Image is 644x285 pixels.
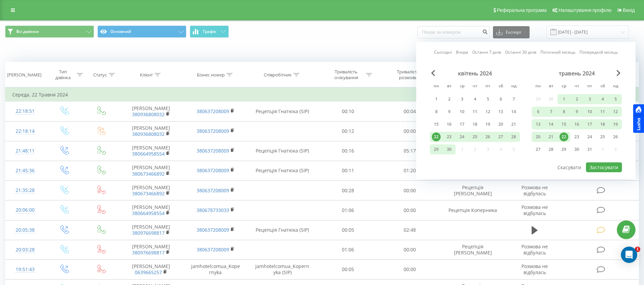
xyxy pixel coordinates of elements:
div: 31 [585,145,594,154]
div: сб 20 квіт 2024 р. [494,119,507,129]
div: ср 24 квіт 2024 р. [456,132,468,142]
a: Попередній місяць [579,49,618,55]
div: ср 22 трав 2024 р. [557,132,570,142]
button: Експорт [493,26,530,38]
div: 15 [432,120,441,129]
div: Тривалість очікування [328,69,364,81]
div: 3 [458,95,466,104]
td: Середа, 22 Травня 2024 [5,88,639,102]
div: вт 28 трав 2024 р. [545,144,557,155]
div: сб 6 квіт 2024 р. [494,94,507,104]
td: [PERSON_NAME] [119,141,183,161]
div: пн 6 трав 2024 р. [532,107,545,117]
div: 12 [611,107,620,116]
div: 13 [534,120,542,129]
div: Open Intercom Messenger [621,247,637,263]
div: 17 [458,120,466,129]
td: 00:00 [379,240,441,260]
div: 15 [559,120,568,129]
div: вт 2 квіт 2024 р. [443,94,456,104]
div: травень 2024 [532,70,622,77]
span: Вихід [623,7,635,13]
a: Сьогодні [434,49,452,55]
abbr: неділя [610,82,621,92]
td: 00:00 [379,181,441,200]
div: 26 [483,132,492,141]
td: Рецепція Гнатюка (SIP) [248,141,317,161]
div: вт 9 квіт 2024 р. [443,107,456,117]
div: 4 [471,95,479,104]
span: Розмова не відбулась [521,263,548,275]
div: 7 [509,95,518,104]
td: [PERSON_NAME] [119,161,183,180]
div: 24 [458,132,466,141]
div: ср 1 трав 2024 р. [557,94,570,104]
a: 380673466892 [132,171,165,177]
div: пт 26 квіт 2024 р. [481,132,494,142]
td: [PERSON_NAME] [119,240,183,260]
td: 01:06 [317,240,379,260]
td: 00:04 [379,102,441,121]
span: Реферальна програма [497,7,547,13]
abbr: вівторок [444,82,454,92]
div: 18 [598,120,607,129]
div: сб 25 трав 2024 р. [596,132,609,142]
div: 20:06:00 [12,203,38,217]
span: Previous Month [431,70,435,76]
a: 380637208009 [197,246,229,253]
td: [PERSON_NAME] [119,200,183,220]
abbr: субота [496,82,506,92]
a: 0639665257 [135,269,162,275]
div: 28 [509,132,518,141]
div: вт 23 квіт 2024 р. [443,132,456,142]
td: [PERSON_NAME] [119,102,183,121]
td: Рецепція Гнатюка (SIP) [248,102,317,121]
div: Тривалість розмови [390,69,426,81]
div: 2 [572,95,581,104]
div: пт 24 трав 2024 р. [583,132,596,142]
div: 5 [483,95,492,104]
div: сб 11 трав 2024 р. [596,107,609,117]
a: Поточний місяць [540,49,575,55]
td: 00:00 [379,200,441,220]
abbr: середа [457,82,467,92]
td: 00:10 [317,102,379,121]
td: jamhotelcomua_Kopernyka [183,260,247,279]
div: 20 [534,132,542,141]
abbr: четвер [470,82,480,92]
td: Рецепція Гнатюка (SIP) [248,161,317,180]
div: ср 10 квіт 2024 р. [456,107,468,117]
div: нд 28 квіт 2024 р. [507,132,520,142]
td: [PERSON_NAME] [119,260,183,279]
abbr: вівторок [546,82,556,92]
span: Розмова не відбулась [521,204,548,216]
div: ср 17 квіт 2024 р. [456,119,468,129]
div: 10 [458,107,466,116]
div: 13 [496,107,505,116]
abbr: середа [559,82,569,92]
div: 25 [598,132,607,141]
div: 6 [534,107,542,116]
div: 21:48:11 [12,144,38,158]
div: вт 7 трав 2024 р. [545,107,557,117]
div: пт 31 трав 2024 р. [583,144,596,155]
div: пн 22 квіт 2024 р. [430,132,443,142]
td: [PERSON_NAME] [119,121,183,141]
td: 00:11 [317,161,379,180]
div: пн 29 квіт 2024 р. [430,144,443,155]
a: 380678733033 [197,207,229,213]
div: чт 4 квіт 2024 р. [468,94,481,104]
div: 26 [611,132,620,141]
div: квітень 2024 [430,70,520,77]
td: 00:00 [379,121,441,141]
a: 380976698817 [132,230,165,236]
a: Останні 7 днів [472,49,501,55]
div: Бізнес номер [197,72,225,78]
div: чт 25 квіт 2024 р. [468,132,481,142]
div: ср 3 квіт 2024 р. [456,94,468,104]
a: 380664958554 [132,150,165,157]
div: чт 30 трав 2024 р. [570,144,583,155]
button: Застосувати [586,162,622,172]
div: 21:45:36 [12,164,38,177]
td: jamhotelcomua_Kopernyka (SIP) [248,260,317,279]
